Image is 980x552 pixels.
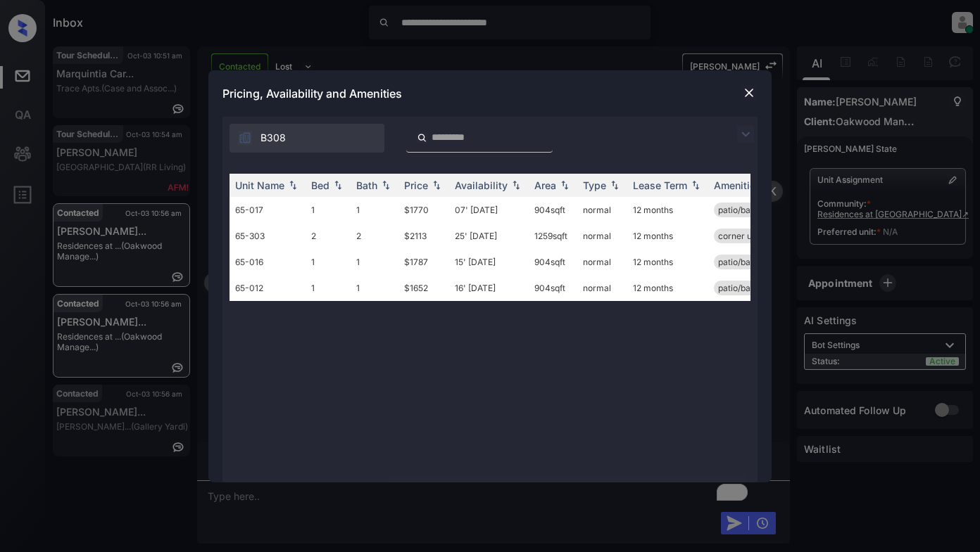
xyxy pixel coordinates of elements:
td: normal [577,223,627,249]
td: 65-016 [230,249,306,275]
td: 1 [351,275,398,301]
td: 1 [351,197,398,223]
img: sorting [689,180,703,190]
td: 15' [DATE] [449,249,529,275]
img: icon-zuma [417,131,427,144]
td: 65-012 [230,275,306,301]
div: Type [583,179,606,191]
div: Price [404,179,428,191]
img: sorting [331,180,345,190]
div: Bath [356,179,377,191]
td: normal [577,197,627,223]
img: sorting [379,180,393,190]
td: $1652 [398,275,449,301]
td: $1787 [398,249,449,275]
td: 904 sqft [529,197,577,223]
td: 65-017 [230,197,306,223]
td: 1 [306,249,351,275]
span: patio/balcony [718,257,772,267]
div: Unit Name [235,179,284,191]
div: Pricing, Availability and Amenities [208,70,772,117]
img: sorting [286,180,300,190]
img: sorting [429,180,444,190]
td: normal [577,249,627,275]
div: Availability [455,179,508,191]
div: Bed [311,179,329,191]
span: B308 [260,130,286,146]
td: 904 sqft [529,249,577,275]
td: 1 [351,249,398,275]
td: $1770 [398,197,449,223]
img: icon-zuma [737,126,754,143]
td: 2 [306,223,351,249]
span: corner unit [718,231,762,241]
div: Amenities [714,179,761,191]
span: patio/balcony [718,205,772,215]
td: normal [577,275,627,301]
img: close [742,86,756,100]
td: 12 months [627,197,708,223]
img: sorting [558,180,572,190]
td: 07' [DATE] [449,197,529,223]
td: 16' [DATE] [449,275,529,301]
td: 1 [306,197,351,223]
td: 25' [DATE] [449,223,529,249]
td: 1 [306,275,351,301]
td: 1259 sqft [529,223,577,249]
img: sorting [509,180,523,190]
td: 12 months [627,249,708,275]
img: sorting [608,180,622,190]
td: 65-303 [230,223,306,249]
td: 904 sqft [529,275,577,301]
div: Area [534,179,556,191]
td: $2113 [398,223,449,249]
span: patio/balcony [718,283,772,293]
div: Lease Term [633,179,687,191]
td: 12 months [627,275,708,301]
td: 2 [351,223,398,249]
td: 12 months [627,223,708,249]
img: icon-zuma [238,131,252,145]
